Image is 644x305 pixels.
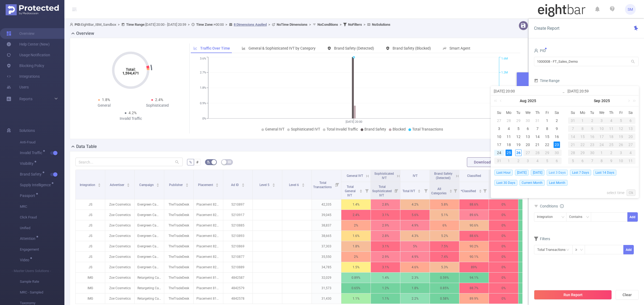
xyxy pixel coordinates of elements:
div: 10 [597,125,607,132]
div: Invalid Traffic [104,116,157,121]
div: 23 [554,142,560,148]
div: 27 [496,117,502,124]
div: 11 [626,158,635,164]
span: Passport [20,194,37,198]
div: 7 [587,158,597,164]
span: Attention [20,237,37,240]
a: Usage Notification [6,50,50,60]
td: August 3, 2025 [494,125,504,133]
div: 8 [578,125,587,132]
span: EightBar_IBM_Sandbox [DATE] 20:00 - [DATE] 20:59 +00:00 [70,23,390,27]
td: August 18, 2025 [504,141,514,149]
td: September 30, 2025 [587,149,597,157]
div: 4 [606,117,616,124]
td: October 9, 2025 [606,157,616,165]
td: August 10, 2025 [494,133,504,141]
div: 7 [534,125,541,132]
span: Reports [19,97,32,101]
a: Previous month (PageUp) [499,95,504,106]
span: > [362,23,367,27]
div: 4 [506,125,512,132]
a: Aug [519,95,527,106]
td: September 28, 2025 [568,149,578,157]
span: Total Invalid Traffic [327,127,358,131]
div: 17 [496,142,502,148]
a: Integrations [6,71,40,82]
div: 19 [515,142,522,148]
span: Click Fraud [20,212,64,223]
div: 6 [578,158,587,164]
td: August 22, 2025 [542,141,552,149]
td: July 29, 2025 [514,117,523,125]
span: SM [628,4,633,15]
button: Download PDF [467,157,506,167]
div: 8 [544,125,550,132]
div: Contains [569,213,586,221]
td: September 22, 2025 [578,141,587,149]
th: Sun [568,109,578,117]
td: September 13, 2025 [626,125,635,133]
a: Reports [19,94,32,104]
td: August 31, 2025 [568,117,578,125]
tspan: 1.2M [501,71,508,74]
td: October 7, 2025 [587,157,597,165]
a: Overview [6,28,35,39]
td: October 10, 2025 [616,157,626,165]
span: MRC - Sampled [20,287,64,298]
span: Mo [504,110,514,115]
th: Fri [616,109,626,117]
span: > [224,23,229,27]
td: September 21, 2025 [568,141,578,149]
span: Smart Agent [449,46,470,50]
div: 21 [534,142,541,148]
h2: Data Table [76,143,97,150]
div: 20 [525,142,531,148]
tspan: 1,594,471 [122,71,139,75]
div: ≥ [575,245,581,254]
td: September 10, 2025 [597,125,607,133]
td: August 6, 2025 [523,125,533,133]
a: Ok [627,189,635,196]
span: Fr [616,110,626,115]
a: select time [607,188,624,198]
td: August 27, 2025 [523,149,533,157]
td: September 19, 2025 [616,133,626,141]
div: 3 [496,125,502,132]
u: 8 Dimensions Applied [234,23,267,27]
td: July 31, 2025 [533,117,542,125]
td: September 1, 2025 [578,117,587,125]
tspan: 3.6% [200,57,206,61]
td: August 7, 2025 [533,125,542,133]
a: Last year (Control + left) [493,95,500,106]
td: August 9, 2025 [552,125,562,133]
td: October 6, 2025 [578,157,587,165]
div: 18 [506,142,512,148]
td: August 14, 2025 [533,133,542,141]
td: September 6, 2025 [552,157,562,165]
div: 1 [578,117,587,124]
button: Run Report [534,290,612,300]
div: 7 [568,125,578,132]
span: Anti-Fraud [20,137,64,148]
td: July 28, 2025 [504,117,514,125]
button: Clear [616,290,639,300]
th: Mon [504,109,514,117]
span: Th [606,110,616,115]
td: August 16, 2025 [552,133,562,141]
tspan: 0% [202,117,206,120]
i: icon: bar-chart [242,46,246,50]
td: September 18, 2025 [606,133,616,141]
div: 21 [568,142,578,148]
td: August 2, 2025 [552,117,562,125]
td: July 30, 2025 [523,117,533,125]
tspan: [DATE] 20:00 [345,120,362,124]
span: Engagement [20,244,64,255]
div: 6 [626,117,635,124]
td: October 1, 2025 [597,149,607,157]
div: 8 [597,158,607,164]
div: 24 [496,150,502,156]
input: End date [568,88,636,94]
div: Sophisticated [131,103,184,108]
a: 2025 [527,95,537,106]
span: Mo [578,110,587,115]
